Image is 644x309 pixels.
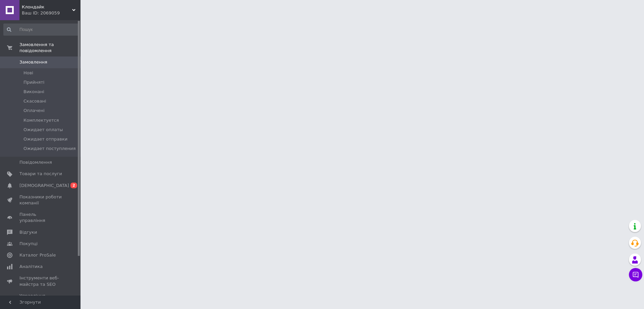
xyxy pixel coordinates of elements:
span: Виконані [23,89,44,95]
span: Прийняті [23,79,44,85]
span: Управління сайтом [19,293,62,305]
span: Нові [23,70,33,76]
span: Клондайк [22,4,72,10]
input: Пошук [3,24,79,36]
span: Комплектуется [23,117,59,123]
span: Аналітика [19,264,43,270]
span: Ожидает поступления [23,146,76,152]
span: Відгуки [19,229,37,235]
span: 2 [70,183,77,188]
span: Панель управління [19,211,62,224]
span: Замовлення та повідомлення [19,42,80,54]
span: Скасовані [23,98,46,104]
span: Повідомлення [19,159,52,165]
span: Ожидает оплаты [23,127,63,133]
span: [DEMOGRAPHIC_DATA] [19,183,69,189]
div: Ваш ID: 2069059 [22,10,80,16]
span: Замовлення [19,59,47,65]
span: Покупці [19,241,38,247]
span: Оплачені [23,108,45,114]
span: Каталог ProSale [19,252,56,258]
span: Показники роботи компанії [19,194,62,206]
span: Товари та послуги [19,171,62,177]
span: Інструменти веб-майстра та SEO [19,275,62,287]
button: Чат з покупцем [629,268,642,281]
span: Ожидает отправки [23,136,67,142]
